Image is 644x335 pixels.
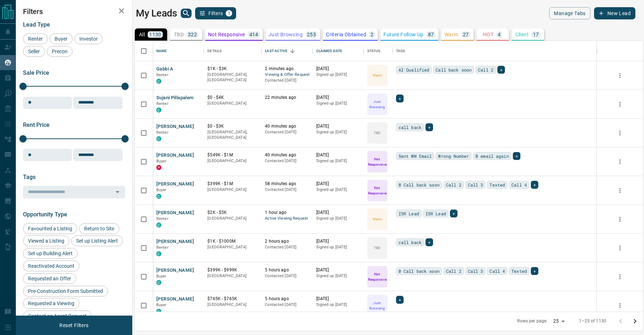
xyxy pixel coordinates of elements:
p: [GEOGRAPHIC_DATA] [207,216,258,221]
span: Favourited a Listing [26,226,75,231]
div: + [497,66,505,74]
p: 322 [188,32,197,37]
div: + [531,267,538,275]
span: Renter [156,245,169,250]
span: Opportunity Type [23,211,67,218]
p: 27 [463,32,469,37]
span: Return to Site [82,226,117,231]
p: 17 [533,32,539,37]
div: condos.ca [156,222,161,228]
div: Investor [74,33,103,44]
p: $1K - $3K [207,66,258,72]
p: Signed up [DATE] [316,273,360,279]
span: Call 2 [478,66,493,73]
p: 1–25 of 1130 [579,318,606,324]
span: Sale Price [23,69,49,76]
span: Pre-Construction Form Submitted [26,288,106,294]
span: Tags [23,174,36,180]
div: Precon [47,46,73,57]
button: Reset Filters [55,319,93,331]
div: + [425,238,433,246]
p: 1 hour ago [265,210,309,216]
span: B email again [475,152,509,160]
p: Just Browsing [368,300,387,311]
p: Warm [373,73,382,78]
p: Rows per page: [517,318,547,324]
p: [GEOGRAPHIC_DATA] [207,302,258,308]
span: Renter [156,216,169,221]
div: Seller [23,46,45,57]
p: Signed up [DATE] [316,72,360,78]
span: Call 2 [446,181,461,188]
p: Contacted [DATE] [265,187,309,193]
span: Rent Price [23,121,50,128]
button: more [615,300,625,311]
p: Warm [445,32,459,37]
span: Renter [26,36,45,42]
div: + [531,181,538,189]
p: Not Responsive [368,156,387,167]
p: 58 minutes ago [265,181,309,187]
p: [DATE] [316,123,360,129]
p: 5 hours ago [265,296,309,302]
p: Signed up [DATE] [316,187,360,193]
div: Tags [392,41,597,61]
div: Tags [396,41,405,61]
div: Pre-Construction Form Submitted [23,286,108,297]
span: + [399,296,401,303]
span: Set up Listing Alert [74,238,120,244]
button: search button [181,9,192,18]
span: call back [399,239,422,246]
button: Manage Tabs [549,7,590,19]
span: Requested an Offer [26,276,74,281]
span: Texted [511,267,527,275]
span: 1 [226,11,231,16]
button: Gabbi A [156,66,174,73]
button: Sujani Pillapalem [156,95,193,101]
span: Buyer [156,303,167,307]
span: B Call back soon [399,267,440,275]
button: more [615,214,625,225]
p: [DATE] [316,210,360,216]
div: + [396,95,404,102]
div: condos.ca [156,194,161,199]
span: Renter [156,130,169,135]
div: Contact an Agent Request [23,311,92,321]
span: Contact an Agent Request [26,313,89,319]
div: condos.ca [156,136,161,141]
div: Set up Listing Alert [71,235,123,246]
p: 40 minutes ago [265,123,309,129]
p: Just Browsing [368,99,387,110]
button: Open [112,187,123,197]
span: call back [399,124,422,131]
div: Favourited a Listing [23,223,77,234]
button: [PERSON_NAME] [156,181,194,188]
p: [DATE] [316,296,360,302]
p: 253 [307,32,316,37]
button: more [615,243,625,253]
button: [PERSON_NAME] [156,296,194,303]
p: Not Responsive [368,271,387,282]
span: Call 3 [468,181,483,188]
span: Call back soon [436,66,471,73]
span: Renter [156,101,169,106]
span: + [428,239,431,246]
p: HOT [483,32,493,37]
div: Name [153,41,204,61]
span: + [515,152,518,160]
div: condos.ca [156,79,161,84]
div: condos.ca [156,280,161,285]
p: 5 hours ago [265,267,309,273]
p: $765K - $765K [207,296,258,302]
p: [GEOGRAPHIC_DATA] [207,187,258,193]
button: more [615,185,625,196]
p: 87 [428,32,434,37]
span: Seller [26,49,42,54]
p: [GEOGRAPHIC_DATA] [207,101,258,106]
p: TBD [374,245,381,251]
span: AI Qualified [399,66,429,73]
div: condos.ca [156,107,161,113]
button: more [615,128,625,138]
button: more [615,70,625,81]
span: Renter [156,73,169,77]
